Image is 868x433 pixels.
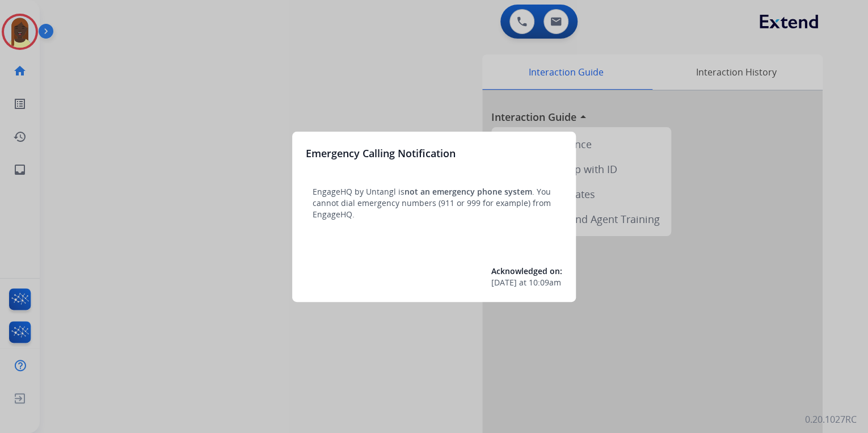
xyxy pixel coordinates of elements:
[529,277,561,288] span: 10:09am
[491,277,562,288] div: at
[306,145,456,161] h3: Emergency Calling Notification
[404,186,532,197] span: not an emergency phone system
[491,277,517,288] span: [DATE]
[313,186,555,220] p: EngageHQ by Untangl is . You cannot dial emergency numbers (911 or 999 for example) from EngageHQ.
[805,413,857,426] p: 0.20.1027RC
[491,266,562,276] span: Acknowledged on:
